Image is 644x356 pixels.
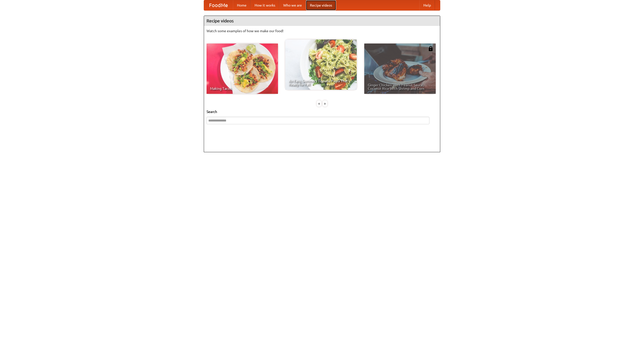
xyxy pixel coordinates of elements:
div: » [323,100,327,107]
a: An Easy, Summery Tomato Pasta That's Ready for Fall [285,39,357,90]
span: Making Tacos [210,87,274,90]
h5: Search [207,109,437,114]
p: Watch some examples of how we make our food! [207,28,437,33]
a: Recipe videos [306,0,336,10]
a: Help [419,0,435,10]
a: Home [233,0,251,10]
a: Making Tacos [207,44,278,94]
div: « [317,100,321,107]
span: An Easy, Summery Tomato Pasta That's Ready for Fall [289,79,353,86]
a: How it works [251,0,279,10]
h4: Recipe videos [204,16,440,26]
img: 483408.png [428,46,433,51]
a: Who we are [279,0,306,10]
a: FoodMe [204,0,233,10]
